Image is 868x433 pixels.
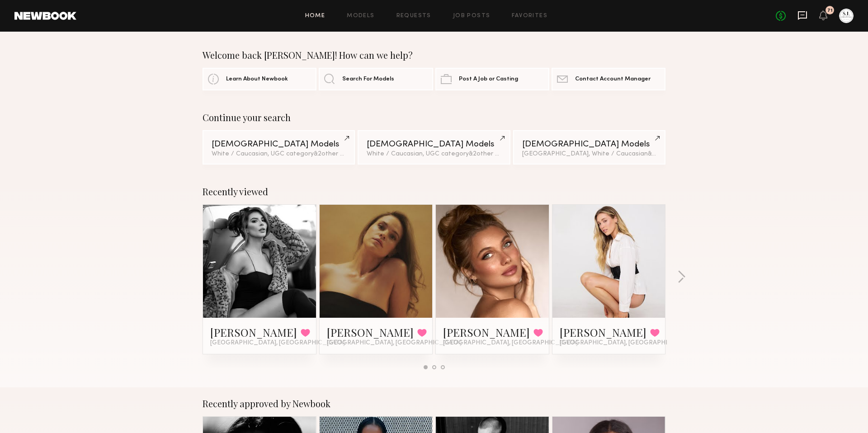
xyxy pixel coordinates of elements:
a: [PERSON_NAME] [560,325,646,339]
div: [GEOGRAPHIC_DATA], White / Caucasian [522,151,656,157]
span: & 2 other filter s [648,151,691,157]
a: Learn About Newbook [203,68,316,90]
a: Contact Account Manager [552,68,665,90]
div: [DEMOGRAPHIC_DATA] Models [522,140,656,149]
a: Favorites [512,13,547,19]
a: Models [347,13,374,19]
a: Requests [396,13,431,19]
a: [PERSON_NAME] [443,325,530,339]
span: [GEOGRAPHIC_DATA], [GEOGRAPHIC_DATA] [210,339,345,347]
a: Job Posts [453,13,491,19]
div: White / Caucasian, UGC category [367,151,501,157]
a: [PERSON_NAME] [327,325,414,339]
div: White / Caucasian, UGC category [212,151,346,157]
div: Welcome back [PERSON_NAME]! How can we help? [203,50,665,61]
div: Recently viewed [203,186,665,197]
div: [DEMOGRAPHIC_DATA] Models [212,140,346,149]
a: Search For Models [319,68,433,90]
a: [PERSON_NAME] [210,325,297,339]
a: [DEMOGRAPHIC_DATA] Models[GEOGRAPHIC_DATA], White / Caucasian&2other filters [513,130,665,165]
span: Learn About Newbook [226,76,288,82]
span: & 2 other filter s [314,151,357,157]
a: Home [305,13,325,19]
span: [GEOGRAPHIC_DATA], [GEOGRAPHIC_DATA] [560,339,694,347]
span: [GEOGRAPHIC_DATA], [GEOGRAPHIC_DATA] [327,339,462,347]
div: Continue your search [203,112,665,123]
span: Contact Account Manager [575,76,651,82]
div: 71 [827,8,833,13]
span: [GEOGRAPHIC_DATA], [GEOGRAPHIC_DATA] [443,339,578,347]
a: [DEMOGRAPHIC_DATA] ModelsWhite / Caucasian, UGC category&2other filters [203,130,355,165]
div: Recently approved by Newbook [203,398,665,409]
span: Post A Job or Casting [459,76,518,82]
span: Search For Models [342,76,394,82]
a: [DEMOGRAPHIC_DATA] ModelsWhite / Caucasian, UGC category&2other filters [358,130,510,165]
span: & 2 other filter s [469,151,512,157]
div: [DEMOGRAPHIC_DATA] Models [367,140,501,149]
a: Post A Job or Casting [435,68,549,90]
